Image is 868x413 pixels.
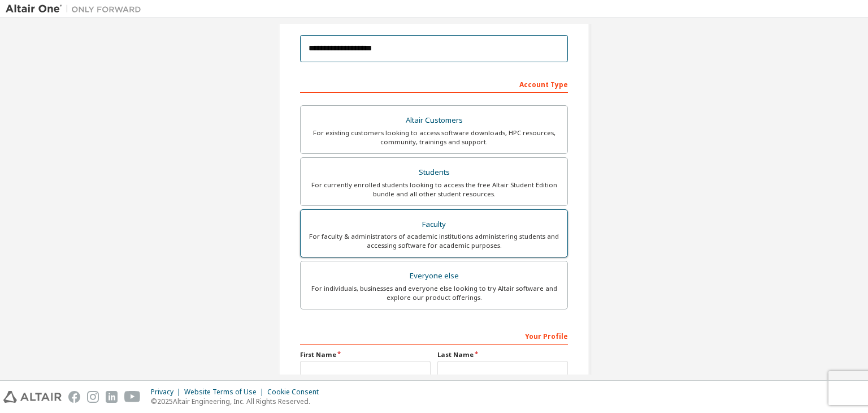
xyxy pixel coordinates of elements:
[151,388,184,397] div: Privacy
[307,165,561,180] div: Students
[300,326,568,345] div: Your Profile
[87,391,99,403] img: instagram.svg
[267,388,325,397] div: Cookie Consent
[307,268,561,284] div: Everyone else
[300,350,431,359] label: First Name
[300,75,568,93] div: Account Type
[307,217,561,233] div: Faculty
[184,388,267,397] div: Website Terms of Use
[307,232,561,250] div: For faculty & administrators of academic institutions administering students and accessing softwa...
[307,180,561,199] div: For currently enrolled students looking to access the free Altair Student Edition bundle and all ...
[68,391,80,403] img: facebook.svg
[437,350,568,359] label: Last Name
[3,391,62,403] img: altair_logo.svg
[124,391,141,403] img: youtube.svg
[307,113,561,128] div: Altair Customers
[307,284,561,302] div: For individuals, businesses and everyone else looking to try Altair software and explore our prod...
[6,3,147,15] img: Altair One
[151,397,325,406] p: © 2025 Altair Engineering, Inc. All Rights Reserved.
[106,391,118,403] img: linkedin.svg
[307,128,561,147] div: For existing customers looking to access software downloads, HPC resources, community, trainings ...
